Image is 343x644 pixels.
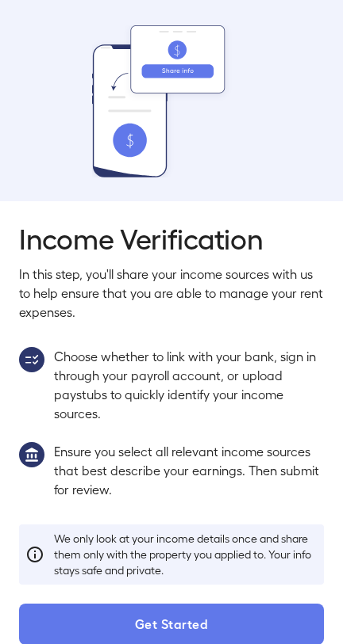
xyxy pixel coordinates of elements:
p: Choose whether to link with your bank, sign in through your payroll account, or upload paystubs t... [54,347,324,423]
p: In this step, you'll share your income sources with us to help ensure that you are able to manage... [19,265,324,322]
img: transfer_money.svg [92,25,251,177]
p: We only look at your income details once and share them only with the property you applied to. Yo... [54,531,318,578]
img: group1.svg [19,442,44,467]
h2: Income Verification [19,220,324,255]
img: group2.svg [19,347,44,372]
p: Ensure you select all relevant income sources that best describe your earnings. Then submit for r... [54,442,324,499]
